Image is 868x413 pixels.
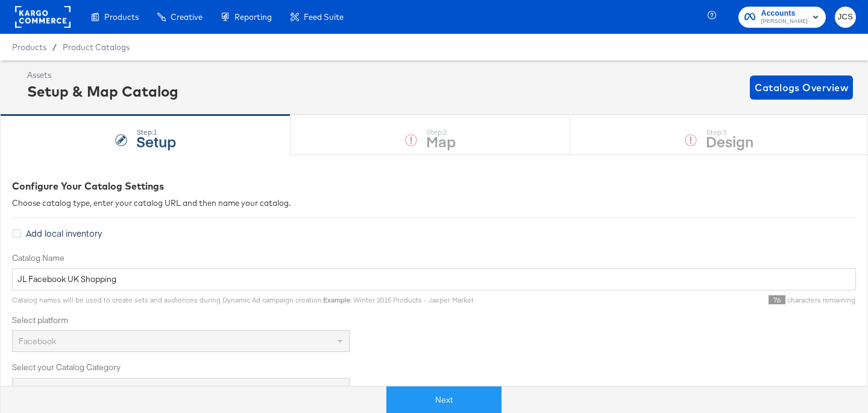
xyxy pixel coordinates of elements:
[136,131,176,151] strong: Setup
[835,7,856,28] button: JCS
[12,315,856,326] label: Select platform
[761,17,808,27] span: [PERSON_NAME]
[19,336,56,347] span: Facebook
[12,197,856,209] div: Choose catalog type, enter your catalog URL and then name your catalog.
[171,12,203,22] span: Creative
[738,7,826,28] button: Accounts[PERSON_NAME]
[12,252,856,264] label: Catalog Name
[769,295,785,304] span: 76
[234,12,272,22] span: Reporting
[323,295,350,304] strong: Example
[840,10,851,24] span: JCS
[304,12,344,22] span: Feed Suite
[755,79,848,96] span: Catalogs Overview
[136,128,176,136] div: Step: 1
[12,179,856,193] div: Configure Your Catalog Settings
[12,268,856,290] input: Name your catalog e.g. My Dynamic Product Catalog
[27,81,178,101] div: Setup & Map Catalog
[27,69,178,81] div: Assets
[761,7,808,20] span: Accounts
[12,295,474,304] span: Catalog names will be used to create sets and audiences during Dynamic Ad campaign creation. : Wi...
[104,12,139,22] span: Products
[474,295,856,305] div: characters remaining
[63,42,130,52] a: Product Catalogs
[12,42,46,52] span: Products
[750,75,853,100] button: Catalogs Overview
[26,227,102,239] span: Add local inventory
[12,362,856,373] label: Select your Catalog Category
[46,42,63,52] span: /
